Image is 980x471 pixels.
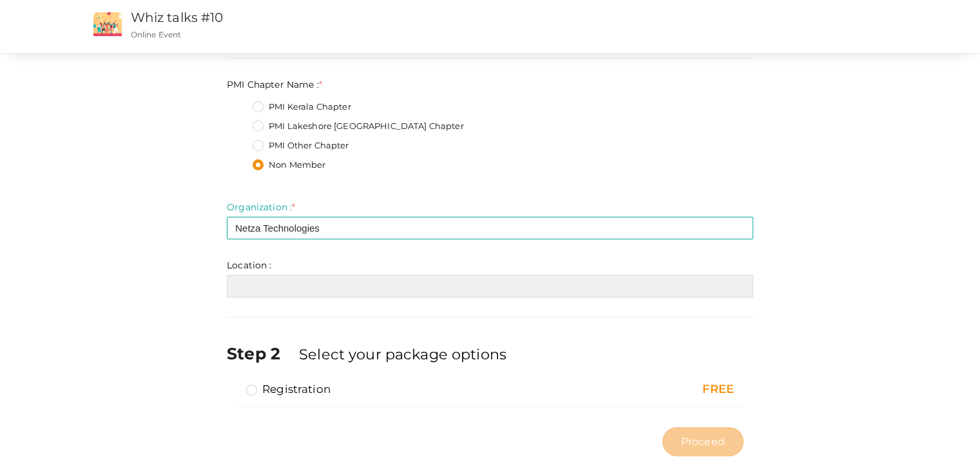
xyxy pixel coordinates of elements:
label: Registration [246,381,331,397]
label: PMI Lakeshore [GEOGRAPHIC_DATA] Chapter [253,120,463,133]
span: Proceed [681,434,725,449]
label: Step 2 [227,342,296,365]
button: Proceed [662,427,744,456]
a: Whiz talks #10 [131,10,224,25]
label: PMI Other Chapter [253,139,349,152]
label: Select your package options [299,344,506,365]
label: Location : [227,259,271,272]
img: event2.png [93,12,122,36]
label: PMI Kerala Chapter [253,101,351,114]
label: PMI Chapter Name : [227,78,322,91]
p: Online Event [131,29,621,40]
div: FREE [588,381,734,398]
label: Organization : [227,201,295,214]
label: Non Member [253,159,325,172]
